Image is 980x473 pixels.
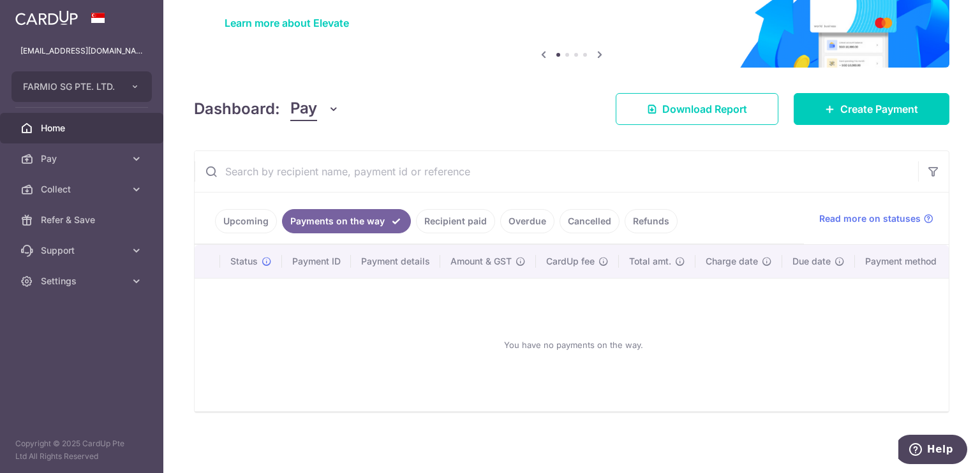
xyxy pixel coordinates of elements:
span: Support [41,244,125,257]
span: Read more on statuses [819,212,921,225]
span: Home [41,122,125,135]
a: Download Report [616,93,778,125]
span: Charge date [706,255,758,268]
span: CardUp fee [546,255,595,268]
th: Payment method [855,245,952,278]
div: You have no payments on the way. [210,289,937,401]
span: Due date [792,255,831,268]
span: Pay [41,152,125,165]
th: Payment ID [282,245,351,278]
a: Create Payment [794,93,949,125]
p: [EMAIL_ADDRESS][DOMAIN_NAME] [20,45,143,57]
a: Overdue [500,209,554,233]
a: Cancelled [560,209,620,233]
a: Refunds [625,209,678,233]
th: Payment details [351,245,440,278]
button: Pay [290,97,339,121]
a: Upcoming [215,209,277,233]
span: Create Payment [840,101,918,117]
h4: Dashboard: [194,98,280,120]
button: FARMIO SG PTE. LTD. [11,71,152,102]
span: Pay [290,97,317,121]
span: Settings [41,275,125,287]
span: Refer & Save [41,214,125,226]
a: Read more on statuses [819,212,933,225]
input: Search by recipient name, payment id or reference [195,151,918,192]
span: FARMIO SG PTE. LTD. [23,80,117,93]
span: Total amt. [629,255,671,268]
span: Collect [41,183,125,196]
img: CardUp [15,10,78,25]
span: Status [230,255,258,268]
iframe: Opens a widget where you can find more information [898,435,967,467]
a: Recipient paid [416,209,495,233]
a: Learn more about Elevate [225,17,349,29]
a: Payments on the way [282,209,411,233]
span: Download Report [662,101,747,117]
span: Amount & GST [450,255,512,268]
